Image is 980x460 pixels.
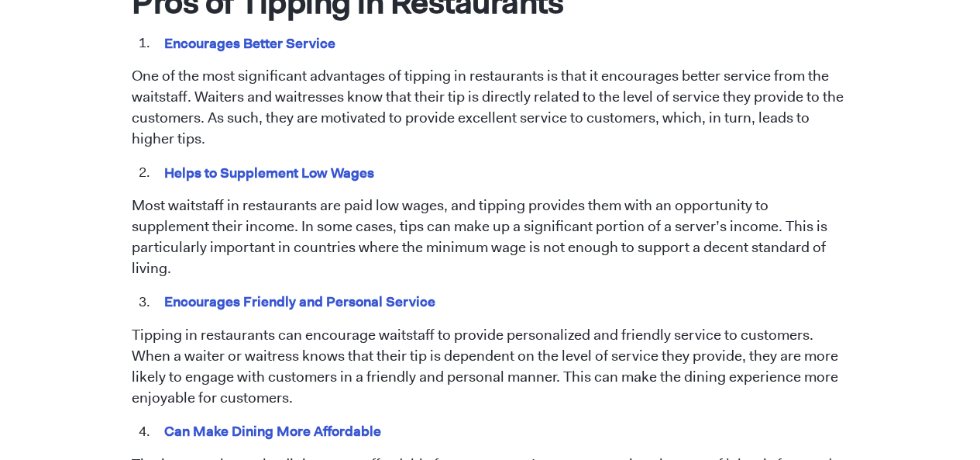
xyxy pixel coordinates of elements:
[161,31,338,55] mark: Encourages Better Service
[161,161,377,185] mark: Helps to Supplement Low Wages
[132,66,848,150] p: One of the most significant advantages of tipping in restaurants is that it encourages better ser...
[161,289,438,313] mark: Encourages Friendly and Personal Service
[161,419,383,443] mark: Can Make Dining More Affordable
[132,195,848,279] p: Most waitstaff in restaurants are paid low wages, and tipping provides them with an opportunity t...
[132,325,848,409] p: Tipping in restaurants can encourage waitstaff to provide personalized and friendly service to cu...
